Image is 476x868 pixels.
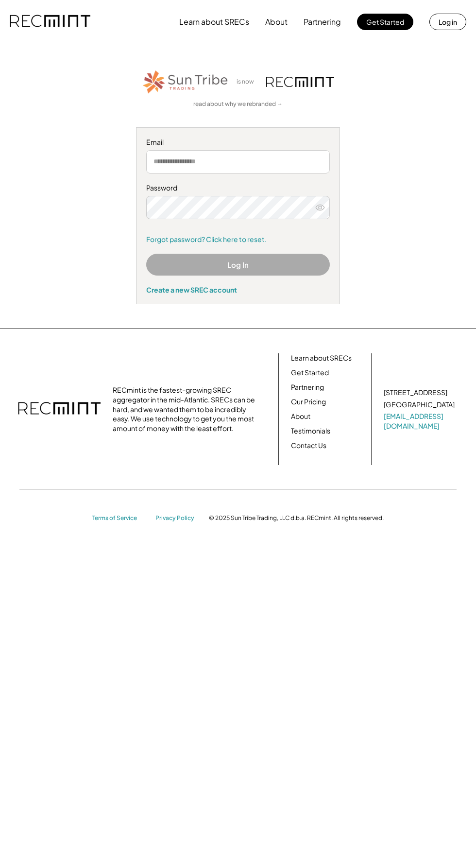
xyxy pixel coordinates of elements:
[146,183,330,193] div: Password
[291,397,326,407] a: Our Pricing
[18,392,101,426] img: recmint-logotype%403x.png
[209,514,384,522] div: © 2025 Sun Tribe Trading, LLC d.b.a. RECmint. All rights reserved.
[146,235,330,244] a: Forgot password? Click here to reset.
[146,138,330,147] div: Email
[384,400,455,410] div: [GEOGRAPHIC_DATA]
[179,12,249,32] button: Learn about SRECs
[291,426,330,436] a: Testimonials
[265,12,288,32] button: About
[142,69,229,95] img: STT_Horizontal_Logo%2B-%2BColor.png
[155,514,199,522] a: Privacy Policy
[357,14,413,30] button: Get Started
[92,514,146,522] a: Terms of Service
[193,100,283,108] a: read about why we rebranded →
[146,285,330,294] div: Create a new SREC account
[384,388,447,398] div: [STREET_ADDRESS]
[304,12,341,32] button: Partnering
[291,412,310,421] a: About
[234,78,261,86] div: is now
[291,353,352,363] a: Learn about SRECs
[113,385,258,433] div: RECmint is the fastest-growing SREC aggregator in the mid-Atlantic. SRECs can be hard, and we wan...
[10,5,90,38] img: recmint-logotype%403x.png
[291,382,324,392] a: Partnering
[146,254,330,276] button: Log In
[291,368,329,378] a: Get Started
[291,441,326,451] a: Contact Us
[429,14,466,30] button: Log in
[384,412,457,431] a: [EMAIL_ADDRESS][DOMAIN_NAME]
[266,77,334,87] img: recmint-logotype%403x.png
